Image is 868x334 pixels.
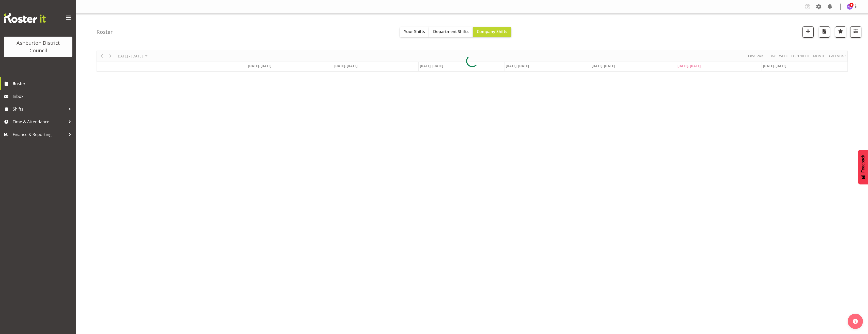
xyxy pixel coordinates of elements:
[853,319,858,324] img: help-xxl-2.png
[819,26,830,38] button: Download a PDF of the roster according to the set date range.
[4,13,46,23] img: Rosterit website logo
[9,39,67,54] div: Ashburton District Council
[802,26,814,38] button: Add a new shift
[861,155,865,173] span: Feedback
[13,131,66,138] span: Finance & Reporting
[400,27,429,37] button: Your Shifts
[477,29,507,34] span: Company Shifts
[473,27,511,37] button: Company Shifts
[433,29,469,34] span: Department Shifts
[404,29,425,34] span: Your Shifts
[97,29,113,35] h4: Roster
[847,4,853,10] img: hayley-dickson3805.jpg
[13,118,66,126] span: Time & Attendance
[13,80,74,87] span: Roster
[858,150,868,184] button: Feedback - Show survey
[835,26,846,38] button: Highlight an important date within the roster.
[850,26,861,38] button: Filter Shifts
[13,105,66,113] span: Shifts
[429,27,473,37] button: Department Shifts
[13,93,74,100] span: Inbox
